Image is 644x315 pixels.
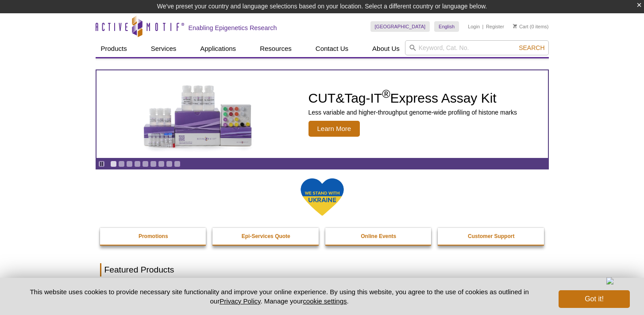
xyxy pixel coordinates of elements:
a: About Us [367,40,405,57]
a: Go to slide 5 [142,161,149,167]
a: Epi-Services Quote [212,228,320,245]
input: Keyword, Cat. No. [405,40,549,55]
a: Go to slide 9 [174,161,181,167]
sup: ® [382,88,390,100]
a: Go to slide 1 [110,161,117,167]
h2: Enabling Epigenetics Research [189,24,277,32]
a: English [434,21,459,32]
a: Login [468,23,480,30]
button: Search [516,44,547,52]
a: Services [146,40,182,57]
a: Products [96,40,132,57]
strong: Promotions [139,233,168,239]
article: CUT&Tag-IT Express Assay Kit [96,70,548,158]
img: Your Cart [513,24,517,28]
a: Toggle autoplay [98,161,105,167]
button: cookie settings [303,297,347,305]
a: Register [486,23,504,30]
li: (0 items) [513,21,549,32]
a: Go to slide 8 [166,161,173,167]
p: This website uses cookies to provide necessary site functionality and improve your online experie... [15,287,544,306]
a: Go to slide 4 [134,161,141,167]
strong: Customer Support [468,233,514,239]
a: [GEOGRAPHIC_DATA] [370,21,430,32]
img: We Stand With Ukraine [300,177,344,217]
li: | [482,21,484,32]
a: Applications [195,40,241,57]
button: Got it! [559,290,629,308]
span: Search [519,44,544,51]
p: Less variable and higher-throughput genome-wide profiling of histone marks [309,108,517,116]
a: Go to slide 7 [158,161,165,167]
h2: Featured Products [100,263,544,277]
h2: CUT&Tag-IT Express Assay Kit [309,92,517,105]
a: Go to slide 2 [118,161,125,167]
a: Promotions [100,228,207,245]
a: Resources [255,40,297,57]
a: Privacy Policy [220,297,260,305]
strong: Epi-Services Quote [242,233,290,239]
img: CUT&Tag-IT Express Assay Kit [125,65,271,163]
a: Cart [513,23,528,30]
a: Customer Support [438,228,545,245]
a: Go to slide 6 [150,161,157,167]
a: Go to slide 3 [126,161,133,167]
span: Learn More [309,121,360,137]
a: Online Events [325,228,432,245]
strong: Online Events [361,233,396,239]
a: Contact Us [310,40,354,57]
a: CUT&Tag-IT Express Assay Kit CUT&Tag-IT®Express Assay Kit Less variable and higher-throughput gen... [96,70,548,158]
